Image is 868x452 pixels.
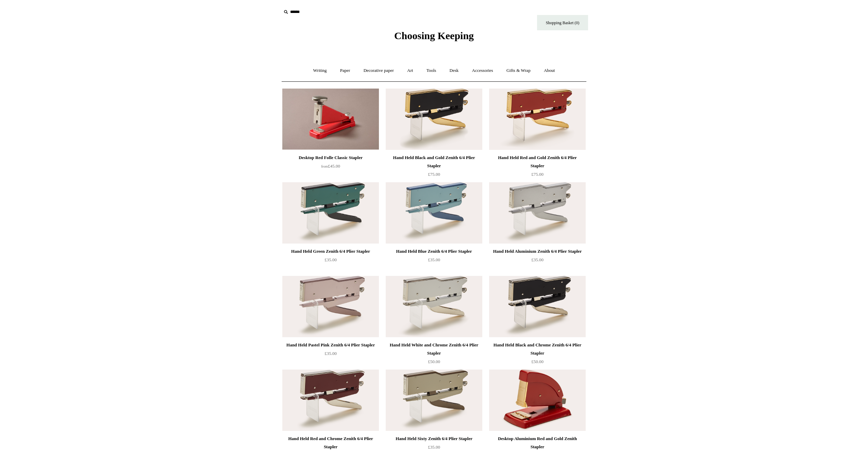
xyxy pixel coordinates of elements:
span: £35.00 [428,257,440,262]
img: Hand Held Blue Zenith 6/4 Plier Stapler [386,182,482,244]
div: Hand Held Blue Zenith 6/4 Plier Stapler [387,247,481,255]
img: Hand Held Red and Gold Zenith 6/4 Plier Stapler [489,89,586,150]
img: Hand Held Red and Chrome Zenith 6/4 Plier Stapler [282,370,379,431]
span: £35.00 [428,445,440,450]
div: Hand Held Aluminium Zenith 6/4 Plier Stapler [491,247,584,255]
a: Hand Held Red and Chrome Zenith 6/4 Plier Stapler Hand Held Red and Chrome Zenith 6/4 Plier Stapler [282,370,379,431]
a: Hand Held Green Zenith 6/4 Plier Stapler £35.00 [282,247,379,275]
span: from [321,165,328,168]
div: Desktop Aluminium Red and Gold Zenith Stapler [491,435,584,451]
a: Desktop Aluminium Red and Gold Zenith Stapler Desktop Aluminium Red and Gold Zenith Stapler [489,370,586,431]
div: Hand Held Green Zenith 6/4 Plier Stapler [284,247,377,255]
a: Accessories [466,62,499,80]
a: Hand Held Blue Zenith 6/4 Plier Stapler £35.00 [386,247,482,275]
a: Hand Held White and Chrome Zenith 6/4 Plier Stapler Hand Held White and Chrome Zenith 6/4 Plier S... [386,276,482,337]
div: Desktop Red Folle Classic Stapler [284,154,377,162]
a: About [538,62,561,80]
div: Hand Held Pastel Pink Zenith 6/4 Plier Stapler [284,341,377,349]
a: Shopping Basket (0) [537,15,588,30]
div: Hand Held Black and Chrome Zenith 6/4 Plier Stapler [491,341,584,357]
a: Hand Held Aluminium Zenith 6/4 Plier Stapler Hand Held Aluminium Zenith 6/4 Plier Stapler [489,182,586,244]
a: Art [401,62,419,80]
a: Desk [444,62,465,80]
span: £50.00 [531,359,544,364]
span: £75.00 [428,172,440,177]
img: Hand Held Black and Gold Zenith 6/4 Plier Stapler [386,89,482,150]
span: £45.00 [321,163,340,169]
div: Hand Held Red and Gold Zenith 6/4 Plier Stapler [491,154,584,170]
a: Decorative paper [357,62,400,80]
a: Desktop Red Folle Classic Stapler Desktop Red Folle Classic Stapler [282,89,379,150]
a: Hand Held Black and Gold Zenith 6/4 Plier Stapler £75.00 [386,154,482,182]
img: Hand Held Green Zenith 6/4 Plier Stapler [282,182,379,244]
img: Hand Held Pastel Pink Zenith 6/4 Plier Stapler [282,276,379,337]
div: Hand Held Black and Gold Zenith 6/4 Plier Stapler [387,154,481,170]
a: Desktop Red Folle Classic Stapler from£45.00 [282,154,379,182]
span: £75.00 [531,172,544,177]
div: Hand Held Red and Chrome Zenith 6/4 Plier Stapler [284,435,377,451]
a: Hand Held Black and Chrome Zenith 6/4 Plier Stapler £50.00 [489,341,586,369]
span: Choosing Keeping [394,30,474,41]
a: Hand Held Red and Gold Zenith 6/4 Plier Stapler £75.00 [489,154,586,182]
a: Hand Held White and Chrome Zenith 6/4 Plier Stapler £50.00 [386,341,482,369]
a: Hand Held Pastel Pink Zenith 6/4 Plier Stapler Hand Held Pastel Pink Zenith 6/4 Plier Stapler [282,276,379,337]
a: Hand Held Black and Chrome Zenith 6/4 Plier Stapler Hand Held Black and Chrome Zenith 6/4 Plier S... [489,276,586,337]
div: Hand Held Sixty Zenith 6/4 Plier Stapler [387,435,481,443]
span: £35.00 [531,257,544,262]
a: Gifts & Wrap [500,62,537,80]
a: Writing [307,62,333,80]
a: Choosing Keeping [394,35,474,40]
a: Hand Held Green Zenith 6/4 Plier Stapler Hand Held Green Zenith 6/4 Plier Stapler [282,182,379,244]
img: Desktop Aluminium Red and Gold Zenith Stapler [489,370,586,431]
img: Hand Held Sixty Zenith 6/4 Plier Stapler [386,370,482,431]
span: £35.00 [324,351,337,356]
a: Hand Held Pastel Pink Zenith 6/4 Plier Stapler £35.00 [282,341,379,369]
a: Hand Held Red and Gold Zenith 6/4 Plier Stapler Hand Held Red and Gold Zenith 6/4 Plier Stapler [489,89,586,150]
a: Hand Held Sixty Zenith 6/4 Plier Stapler Hand Held Sixty Zenith 6/4 Plier Stapler [386,370,482,431]
img: Hand Held Black and Chrome Zenith 6/4 Plier Stapler [489,276,586,337]
img: Hand Held White and Chrome Zenith 6/4 Plier Stapler [386,276,482,337]
div: Hand Held White and Chrome Zenith 6/4 Plier Stapler [387,341,481,357]
span: £35.00 [324,257,337,262]
a: Tools [420,62,443,80]
img: Hand Held Aluminium Zenith 6/4 Plier Stapler [489,182,586,244]
a: Hand Held Aluminium Zenith 6/4 Plier Stapler £35.00 [489,247,586,275]
span: £50.00 [428,359,440,364]
a: Hand Held Black and Gold Zenith 6/4 Plier Stapler Hand Held Black and Gold Zenith 6/4 Plier Stapler [386,89,482,150]
a: Paper [334,62,356,80]
a: Hand Held Blue Zenith 6/4 Plier Stapler Hand Held Blue Zenith 6/4 Plier Stapler [386,182,482,244]
img: Desktop Red Folle Classic Stapler [282,89,379,150]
